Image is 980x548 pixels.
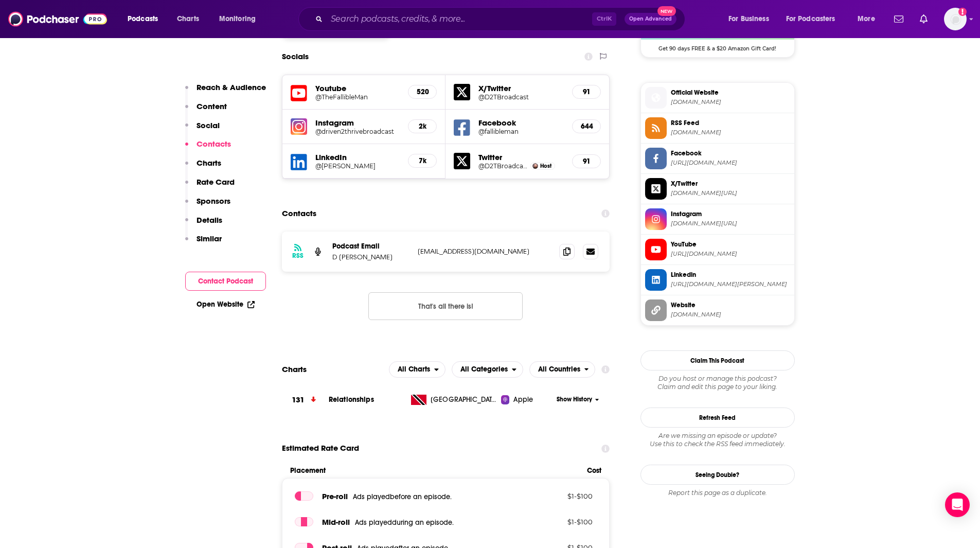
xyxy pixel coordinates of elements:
span: All Countries [538,366,580,373]
a: Show notifications dropdown [916,10,932,28]
h5: 520 [417,87,428,96]
h5: LinkedIn [315,152,400,162]
a: @D2TBroadcast [478,162,528,170]
h5: 2k [417,122,428,131]
a: Instagram[DOMAIN_NAME][URL] [645,208,790,230]
h2: Categories [452,361,523,378]
button: Charts [185,158,221,177]
span: Logged in as AtriaBooks [944,8,967,30]
button: Rate Card [185,177,235,196]
h2: Socials [282,47,309,66]
span: https://www.facebook.com/fallibleman [671,159,790,167]
div: Report this page as a duplicate. [640,489,795,497]
button: Show History [553,395,602,404]
p: Content [197,101,227,111]
span: https://www.youtube.com/@TheFallibleMan [671,250,790,258]
a: Charts [170,11,205,27]
span: Cost [587,466,601,475]
p: Reach & Audience [197,82,266,92]
span: instagram.com/driven2thrivebroadcast [671,220,790,227]
h5: X/Twitter [478,83,564,93]
p: Social [197,120,220,130]
h5: 91 [581,157,592,166]
span: thefalliblemanpodcast.com [671,98,790,106]
span: Podcasts [128,12,158,26]
div: Are we missing an episode or update? Use this to check the RSS feed immediately. [640,432,795,448]
span: RSS Feed [671,118,790,128]
a: Open Website [197,300,255,309]
button: Reach & Audience [185,82,266,101]
button: Contacts [185,139,231,158]
button: open menu [120,11,171,27]
p: Sponsors [197,196,230,206]
button: open menu [452,361,523,378]
span: Instagram [671,209,790,219]
button: Show profile menu [944,8,967,30]
a: @[PERSON_NAME] [315,162,400,170]
a: @driven2thrivebroadcast [315,128,400,135]
span: All Categories [460,366,508,373]
h2: Platforms [389,361,446,378]
span: Apple [513,395,533,405]
div: Search podcasts, credits, & more... [308,7,695,31]
p: Charts [197,158,221,168]
h5: Facebook [478,118,564,128]
svg: Add a profile image [958,8,967,16]
span: For Business [728,12,769,26]
input: Search podcasts, credits, & more... [327,11,592,27]
a: @D2TBroadcast [478,93,564,101]
span: Monitoring [219,12,256,26]
span: For Podcasters [786,12,835,26]
a: @TheFallibleMan [315,93,400,101]
h5: @fallibleman [478,128,564,135]
span: Estimated Rate Card [282,438,359,458]
span: Facebook [671,149,790,158]
a: Linkedin[URL][DOMAIN_NAME][PERSON_NAME] [645,269,790,291]
span: Website [671,300,790,310]
h2: Contacts [282,204,316,223]
h5: 7k [417,156,428,165]
a: YouTube[URL][DOMAIN_NAME] [645,239,790,260]
span: Get 90 days FREE & a $20 Amazon Gift Card! [641,40,794,52]
button: Contact Podcast [185,272,266,291]
span: thefallibleman.com [671,311,790,319]
span: X/Twitter [671,179,790,188]
span: Open Advanced [629,16,672,22]
span: Host [540,163,551,169]
p: $ 1 - $ 100 [526,518,593,526]
a: Apple [501,395,553,405]
a: Facebook[URL][DOMAIN_NAME] [645,148,790,169]
span: New [657,6,676,16]
p: D [PERSON_NAME] [332,253,409,261]
h5: 91 [581,87,592,96]
button: open menu [721,11,782,27]
a: Show notifications dropdown [890,10,907,28]
span: More [858,12,875,26]
img: User Profile [944,8,967,30]
span: YouTube [671,240,790,249]
a: Relationships [329,395,374,404]
span: Show History [557,395,592,404]
span: All Charts [398,366,430,373]
button: Claim This Podcast [640,350,795,370]
a: RSS Feed[DOMAIN_NAME] [645,117,790,139]
h5: Youtube [315,83,400,93]
button: Sponsors [185,196,230,215]
button: Nothing here. [368,292,523,320]
h2: Countries [529,361,596,378]
h2: Charts [282,364,307,374]
span: feeds.buzzsprout.com [671,129,790,136]
button: open menu [529,361,596,378]
p: $ 1 - $ 100 [526,492,593,500]
span: Ctrl K [592,12,616,26]
button: Refresh Feed [640,408,795,428]
button: Details [185,215,222,234]
p: Similar [197,234,222,243]
span: Placement [290,466,579,475]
